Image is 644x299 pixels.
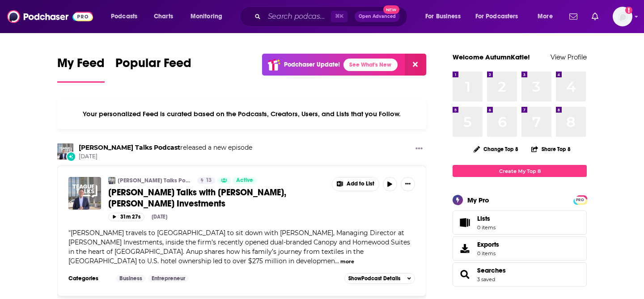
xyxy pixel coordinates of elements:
[108,213,144,221] button: 31m 27s
[468,143,524,155] button: Change Top 8
[613,7,632,26] img: User Profile
[105,9,149,24] button: open menu
[68,229,410,265] span: [PERSON_NAME] travels to [GEOGRAPHIC_DATA] to sit down with [PERSON_NAME], Managing Director at [...
[284,61,340,68] p: Podchaser Update!
[118,177,191,184] a: [PERSON_NAME] Talks Podcast
[331,11,347,22] span: ⌘ K
[68,275,109,282] h3: Categories
[57,55,105,76] span: My Feed
[477,250,499,257] span: 0 items
[477,276,495,282] a: 3 saved
[79,153,252,160] span: [DATE]
[108,177,115,184] img: Teague Talks Podcast
[115,55,191,83] a: Popular Feed
[613,7,632,26] button: Show profile menu
[456,216,474,229] span: Lists
[453,211,587,235] a: Lists
[79,143,180,152] a: Teague Talks Podcast
[191,10,222,23] span: Monitoring
[613,7,632,26] span: Logged in as AutumnKatie
[68,177,101,210] img: Teague Talks with Anup Patel, Tara Investments
[148,275,189,282] a: Entrepreneur
[477,266,506,274] a: Searches
[475,10,518,23] span: For Podcasters
[248,6,416,27] div: Search podcasts, credits, & more...
[531,9,564,24] button: open menu
[538,10,553,23] span: More
[340,258,354,265] button: more
[456,268,474,281] a: Searches
[335,257,339,265] span: ...
[343,59,398,71] a: See What's New
[148,9,178,24] a: Charts
[57,99,426,129] div: Your personalized Feed is curated based on the Podcasts, Creators, Users, and Lists that you Follow.
[477,215,490,223] span: Lists
[575,196,585,203] a: PRO
[359,14,396,19] span: Open Advanced
[467,196,489,204] div: My Pro
[419,9,472,24] button: open menu
[477,215,496,223] span: Lists
[236,176,253,185] span: Active
[184,9,234,24] button: open menu
[79,143,252,152] h3: released a new episode
[347,181,374,187] span: Add to List
[383,5,399,14] span: New
[355,11,400,22] button: Open AdvancedNew
[233,177,257,184] a: Active
[206,176,212,185] span: 13
[108,187,326,209] a: [PERSON_NAME] Talks with [PERSON_NAME], [PERSON_NAME] Investments
[625,7,632,14] svg: Add a profile image
[453,236,587,261] a: Exports
[531,140,571,158] button: Share Top 8
[477,240,499,248] span: Exports
[57,143,73,160] img: Teague Talks Podcast
[344,273,415,284] button: ShowPodcast Details
[332,177,379,191] button: Show More Button
[566,9,581,24] a: Show notifications dropdown
[477,224,496,231] span: 0 items
[197,177,215,184] a: 13
[412,143,426,155] button: Show More Button
[154,10,173,23] span: Charts
[453,262,587,286] span: Searches
[7,8,93,25] img: Podchaser - Follow, Share and Rate Podcasts
[456,242,474,255] span: Exports
[588,9,602,24] a: Show notifications dropdown
[453,53,530,61] a: Welcome AutumnKatie!
[68,229,410,265] span: "
[57,55,105,83] a: My Feed
[453,165,587,177] a: Create My Top 8
[348,275,400,282] span: Show Podcast Details
[401,177,415,191] button: Show More Button
[575,197,585,203] span: PRO
[115,55,191,76] span: Popular Feed
[111,10,137,23] span: Podcasts
[551,53,587,61] a: View Profile
[152,214,167,220] div: [DATE]
[425,10,461,23] span: For Business
[108,187,286,209] span: [PERSON_NAME] Talks with [PERSON_NAME], [PERSON_NAME] Investments
[264,9,331,24] input: Search podcasts, credits, & more...
[66,152,76,161] div: New Episode
[116,275,146,282] a: Business
[470,9,531,24] button: open menu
